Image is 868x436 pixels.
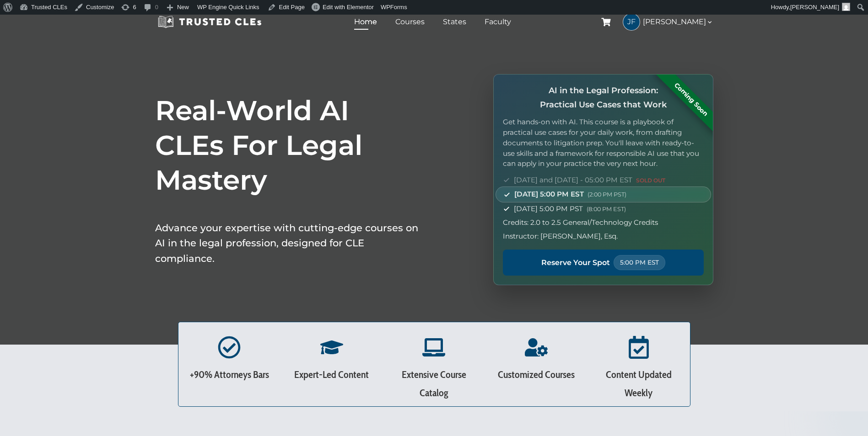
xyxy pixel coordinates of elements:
[294,368,369,381] span: Expert-Led Content
[393,15,427,28] a: Courses
[498,368,575,381] span: Customized Courses
[441,15,469,28] a: States
[323,4,374,11] span: Edit with Elementor
[503,117,703,169] p: Get hands-on with AI. This course is a playbook of practical use cases for your daily work, from ...
[514,203,626,214] span: [DATE] 5:00 PM PST
[190,368,269,381] span: +90% Attorneys Bars
[541,257,610,269] span: Reserve Your Spot
[655,64,727,135] div: Coming Soon
[623,14,640,30] span: JF
[514,189,626,200] span: [DATE] 5:00 PM EST
[643,16,713,28] span: [PERSON_NAME]
[155,220,421,266] p: Advance your expertise with cutting-edge courses on AI in the legal profession, designed for CLE ...
[503,217,658,228] span: Credits: 2.0 to 2.5 General/Technology Credits
[503,250,703,276] a: Reserve Your Spot 5:00 PM EST
[514,175,665,186] span: [DATE] and [DATE] - 05:00 PM EST
[155,93,421,197] h1: Real-World AI CLEs For Legal Mastery
[503,231,618,242] span: Instructor: [PERSON_NAME], Esq.
[503,84,703,112] h4: AI in the Legal Profession: Practical Use Cases that Work
[402,368,466,399] span: Extensive Course Catalog
[482,15,513,28] a: Faculty
[588,191,626,198] span: (2:00 PM PST)
[614,255,665,270] span: 5:00 PM EST
[155,15,264,29] img: Trusted CLEs
[606,368,672,399] span: Content Updated Weekly
[790,4,839,11] span: [PERSON_NAME]
[587,206,626,213] span: (8:00 PM EST)
[636,177,665,184] span: SOLD OUT
[352,15,379,28] a: Home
